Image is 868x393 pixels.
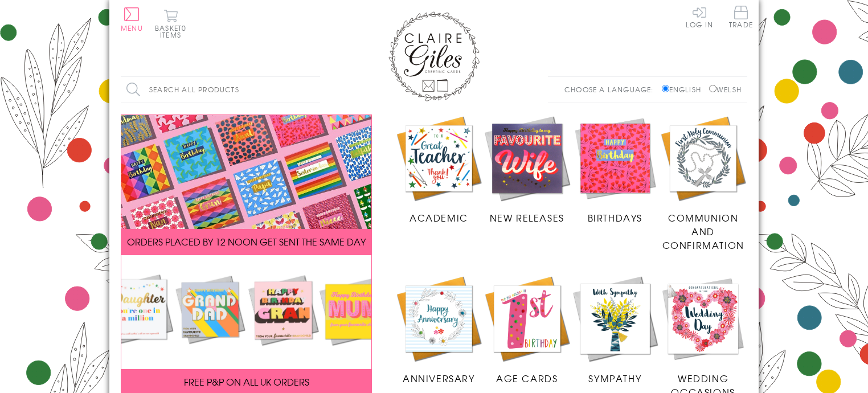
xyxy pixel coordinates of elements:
a: Trade [729,6,753,30]
span: FREE P&P ON ALL UK ORDERS [184,375,309,388]
input: Welsh [709,85,716,92]
p: Choose a language: [564,84,660,95]
a: Log In [686,6,713,28]
a: Sympathy [571,275,660,385]
input: English [662,85,669,92]
span: Trade [729,6,753,28]
span: Academic [410,211,468,224]
a: Age Cards [483,275,571,385]
a: New Releases [483,114,571,225]
span: Sympathy [588,371,641,385]
span: Menu [121,23,143,33]
a: Anniversary [395,275,483,385]
span: Communion and Confirmation [662,211,744,252]
img: Claire Giles Greetings Cards [388,11,480,101]
a: Birthdays [571,114,660,225]
input: Search [309,77,320,103]
span: New Releases [490,211,564,224]
label: English [662,84,707,95]
button: Basket0 items [155,9,186,38]
span: 0 items [160,23,186,40]
button: Menu [121,7,143,31]
span: Birthdays [588,211,642,224]
span: ORDERS PLACED BY 12 NOON GET SENT THE SAME DAY [127,235,366,248]
label: Welsh [709,84,742,95]
input: Search all products [121,77,320,103]
span: Anniversary [403,371,475,385]
a: Communion and Confirmation [659,114,747,252]
a: Academic [395,114,483,225]
span: Age Cards [496,371,558,385]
